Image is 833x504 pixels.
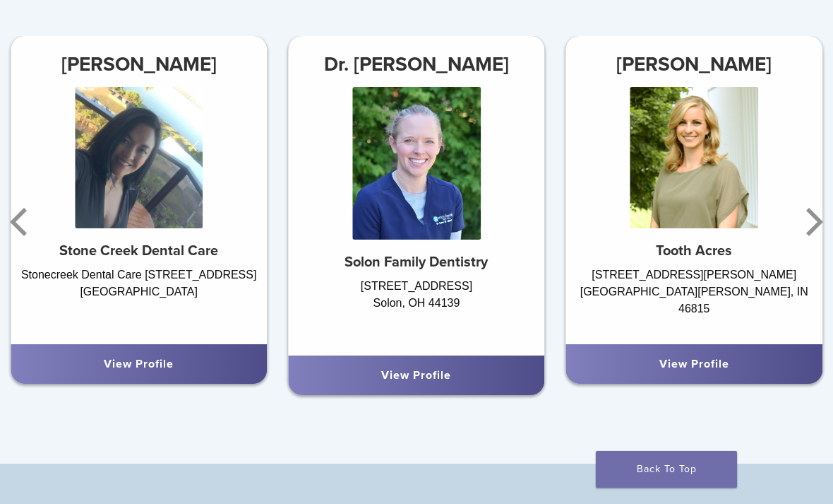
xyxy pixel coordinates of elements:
img: Dr. Alyssa Fisher [630,87,758,228]
strong: Solon Family Dentistry [344,254,488,271]
a: Back To Top [596,451,737,488]
a: View Profile [659,357,729,371]
h3: [PERSON_NAME] [566,47,822,81]
img: Dr. Laura Walsh [352,87,481,240]
button: Next [798,180,826,264]
strong: Tooth Acres [656,242,732,259]
div: [STREET_ADDRESS] Solon, OH 44139 [288,278,544,341]
h3: [PERSON_NAME] [11,47,267,81]
h3: Dr. [PERSON_NAME] [288,47,544,81]
div: Stonecreek Dental Care [STREET_ADDRESS] [GEOGRAPHIC_DATA] [11,266,267,330]
strong: Stone Creek Dental Care [59,242,218,259]
img: Dr. Anna McGuire [75,87,203,228]
button: Previous [7,180,35,264]
a: View Profile [381,368,451,382]
div: [STREET_ADDRESS][PERSON_NAME] [GEOGRAPHIC_DATA][PERSON_NAME], IN 46815 [566,266,822,330]
a: View Profile [104,357,174,371]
